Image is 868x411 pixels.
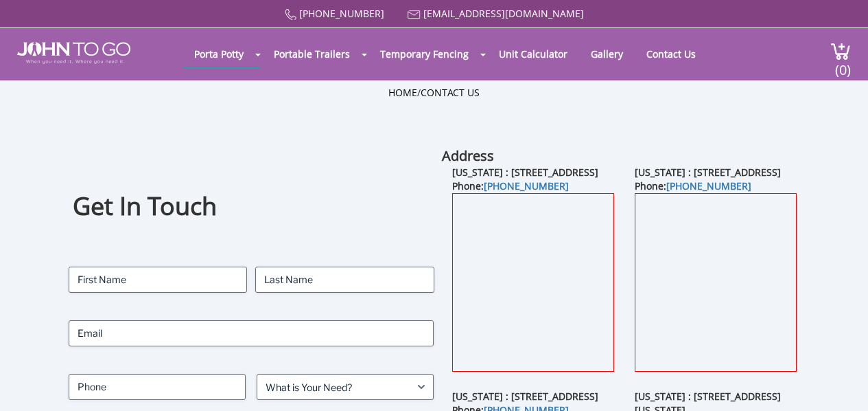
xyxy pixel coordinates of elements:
[635,166,781,179] b: [US_STATE] : [STREET_ADDRESS]
[834,49,851,79] span: (0)
[388,86,417,99] a: Home
[452,390,598,403] b: [US_STATE] : [STREET_ADDRESS]
[17,42,130,64] img: JOHN to go
[442,146,494,165] b: Address
[635,179,751,192] b: Phone:
[73,190,430,223] h1: Get In Touch
[263,41,360,67] a: Portable Trailers
[255,267,434,293] input: Last Name
[452,166,598,179] b: [US_STATE] : [STREET_ADDRESS]
[69,267,247,293] input: First Name
[69,320,434,346] input: Email
[666,179,751,192] a: [PHONE_NUMBER]
[184,41,254,67] a: Porta Potty
[636,41,706,67] a: Contact Us
[830,42,851,60] img: cart a
[388,86,480,100] ul: /
[299,7,384,20] a: [PHONE_NUMBER]
[423,7,584,20] a: [EMAIL_ADDRESS][DOMAIN_NAME]
[370,41,479,67] a: Temporary Fencing
[408,10,421,19] img: Mail
[489,41,578,67] a: Unit Calculator
[421,86,480,99] a: Contact Us
[580,41,633,67] a: Gallery
[285,9,296,21] img: Call
[813,356,868,411] button: Live Chat
[452,179,569,192] b: Phone:
[69,374,246,400] input: Phone
[484,179,569,192] a: [PHONE_NUMBER]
